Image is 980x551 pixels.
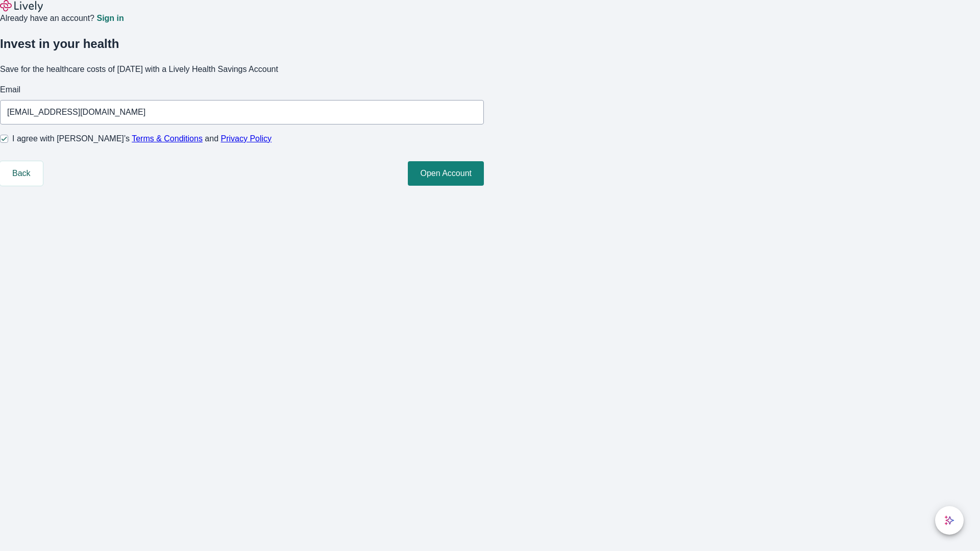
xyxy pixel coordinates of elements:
button: Open Account [408,161,484,186]
svg: Lively AI Assistant [944,515,954,525]
a: Privacy Policy [221,134,272,143]
a: Sign in [96,14,124,22]
a: Terms & Conditions [132,134,203,143]
span: I agree with [PERSON_NAME]’s and [12,133,272,145]
button: chat [935,506,964,535]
